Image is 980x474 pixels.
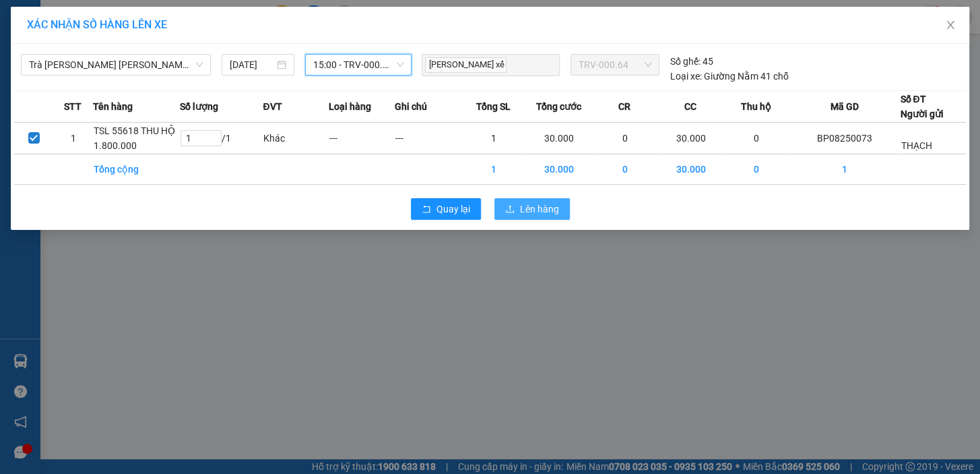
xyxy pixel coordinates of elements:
[670,54,713,69] div: 45
[592,123,658,154] td: 0
[93,99,133,114] span: Tên hàng
[658,154,724,185] td: 30.000
[789,123,900,154] td: BP08250073
[505,204,515,215] span: upload
[741,99,771,114] span: Thu hộ
[900,92,943,121] div: Số ĐT Người gửi
[329,123,395,154] td: ---
[5,73,104,86] span: 0368103315 -
[723,123,789,154] td: 0
[411,198,481,220] button: rollbackQuay lại
[658,123,724,154] td: 30.000
[476,99,510,114] span: Tổng SL
[460,154,526,185] td: 1
[901,140,932,151] span: THẠCH
[180,99,218,114] span: Số lượng
[526,154,592,185] td: 30.000
[618,99,630,114] span: CR
[93,154,180,185] td: Tổng cộng
[579,55,651,75] span: TRV-000.64
[830,99,859,114] span: Mã GD
[536,99,581,114] span: Tổng cước
[526,123,592,154] td: 30.000
[72,73,104,86] span: THIỆN
[422,204,431,215] span: rollback
[5,58,197,71] p: NHẬN:
[45,7,156,20] strong: BIÊN NHẬN GỬI HÀNG
[395,123,461,154] td: ---
[670,69,702,84] span: Loại xe:
[436,202,470,216] span: Quay lại
[263,123,329,154] td: Khác
[38,58,106,71] span: VP Càng Long
[263,99,282,114] span: ĐVT
[27,18,167,31] span: XÁC NHẬN SỐ HÀNG LÊN XE
[723,154,789,185] td: 0
[684,99,696,114] span: CC
[460,123,526,154] td: 1
[789,154,900,185] td: 1
[5,26,125,52] span: VP [PERSON_NAME] ([GEOGRAPHIC_DATA]) -
[592,154,658,185] td: 0
[945,20,956,30] span: close
[520,202,559,216] span: Lên hàng
[425,57,507,73] span: [PERSON_NAME] xế
[395,99,427,114] span: Ghi chú
[670,54,700,69] span: Số ghế:
[93,123,180,154] td: TSL 55618 THU HỘ 1.800.000
[230,57,274,72] input: 15/08/2025
[54,123,94,154] td: 1
[932,7,969,45] button: Close
[5,88,93,100] span: GIAO:
[180,123,263,154] td: / 1
[313,55,403,75] span: 15:00 - TRV-000.64
[5,26,197,52] p: GỬI:
[494,198,570,220] button: uploadLên hàng
[29,55,203,75] span: Trà Vinh - Hồ Chí Minh
[670,69,789,84] div: Giường Nằm 41 chỗ
[64,99,81,114] span: STT
[35,88,93,100] span: KO BAO HƯ
[329,99,371,114] span: Loại hàng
